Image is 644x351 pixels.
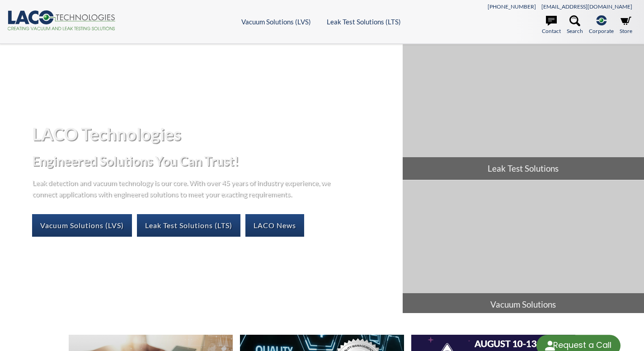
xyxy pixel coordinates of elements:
span: Corporate [589,27,614,35]
a: Store [620,15,632,35]
a: Vacuum Solutions (LVS) [32,214,132,237]
a: Leak Test Solutions [403,44,644,180]
a: Vacuum Solutions [403,180,644,316]
span: Leak Test Solutions [403,157,644,180]
h1: LACO Technologies [32,123,395,145]
a: Contact [542,15,561,35]
a: Vacuum Solutions (LVS) [241,18,311,26]
a: Search [567,15,583,35]
a: [PHONE_NUMBER] [488,3,536,10]
a: LACO News [245,214,304,237]
a: [EMAIL_ADDRESS][DOMAIN_NAME] [541,3,632,10]
span: Vacuum Solutions [403,293,644,316]
p: Leak detection and vacuum technology is our core. With over 45 years of industry experience, we c... [32,177,335,200]
a: Leak Test Solutions (LTS) [137,214,240,237]
a: Leak Test Solutions (LTS) [327,18,401,26]
h2: Engineered Solutions You Can Trust! [32,153,395,169]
